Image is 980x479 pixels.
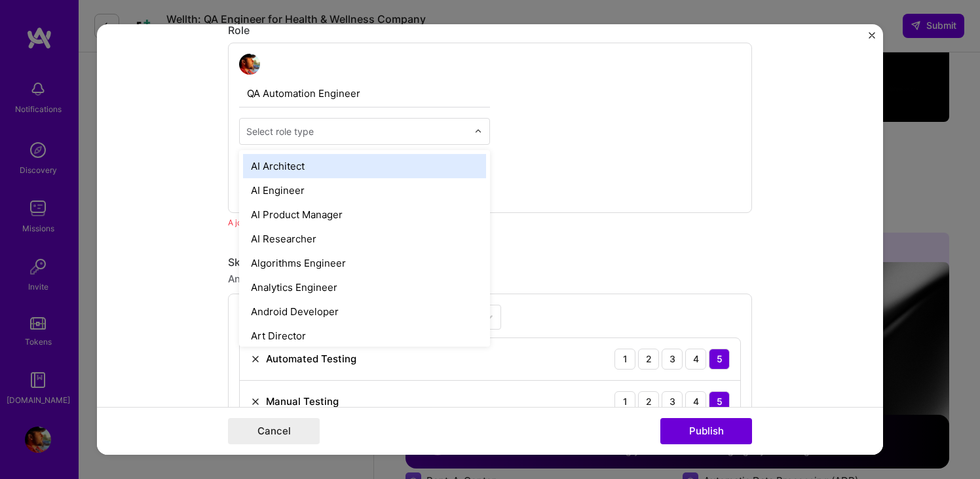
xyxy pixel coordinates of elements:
div: Analytics Engineer [243,275,486,299]
div: Art Director [243,324,486,348]
div: Manual Testing [266,394,339,408]
div: 1 [614,349,635,370]
div: 4 [685,349,706,370]
button: Publish [660,418,752,444]
button: Cancel [228,418,320,444]
div: Automated Testing [266,352,356,366]
div: Algorithms Engineer [243,251,486,275]
input: Role Name [239,80,490,107]
div: Android Developer [243,299,486,324]
div: AI Architect [243,154,486,178]
div: 2 [638,391,659,412]
div: Any new skills will be added to your profile. [228,272,752,286]
img: Remove [250,354,261,364]
img: drop icon [474,127,482,135]
div: Role [228,24,752,37]
button: Close [869,32,875,46]
div: AI Engineer [243,178,486,202]
div: 3 [662,349,683,370]
div: 5 [709,391,730,412]
div: AI Researcher [243,227,486,251]
div: Skills used — Add up to 12 skills [228,256,752,269]
div: 4 [685,391,706,412]
div: AI Product Manager [243,202,486,227]
div: 2 [638,349,659,370]
div: A job role is required [228,216,752,229]
div: 1 [614,391,635,412]
img: Remove [250,396,261,407]
div: 3 [662,391,683,412]
div: 5 [709,349,730,370]
div: Select role type [246,125,314,138]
